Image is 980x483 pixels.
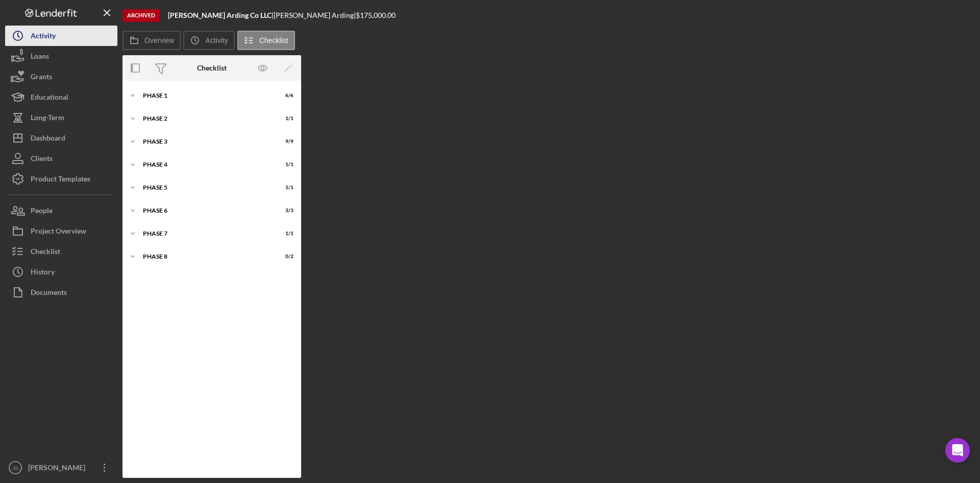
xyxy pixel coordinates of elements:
[168,11,272,19] b: [PERSON_NAME] Arding Co LLC
[31,107,64,130] div: Long-Term
[5,128,117,148] button: Dashboard
[31,262,55,285] div: History
[275,93,293,99] div: 6 / 6
[5,262,117,282] button: History
[31,148,53,171] div: Clients
[275,231,293,237] div: 1 / 1
[31,66,52,89] div: Grants
[275,162,293,168] div: 1 / 1
[5,457,117,478] button: JS[PERSON_NAME]
[31,241,60,264] div: Checklist
[26,457,92,480] div: [PERSON_NAME]
[31,169,90,192] div: Product Templates
[183,31,234,50] button: Activity
[5,282,117,303] button: Documents
[356,11,399,19] div: $175,000.00
[143,162,268,168] div: Phase 4
[143,116,268,122] div: Phase 2
[31,221,86,244] div: Project Overview
[31,282,67,305] div: Documents
[143,208,268,214] div: Phase 6
[5,169,117,189] button: Product Templates
[168,11,274,19] div: |
[5,148,117,169] button: Clients
[275,139,293,145] div: 9 / 9
[31,46,49,69] div: Loans
[5,26,117,46] button: Activity
[31,87,68,110] div: Educational
[275,116,293,122] div: 1 / 1
[5,200,117,221] button: People
[143,231,268,237] div: Phase 7
[945,438,970,463] div: Open Intercom Messenger
[12,465,18,471] text: JS
[31,200,53,223] div: People
[205,36,228,44] label: Activity
[5,107,117,128] button: Long-Term
[5,241,117,262] button: Checklist
[143,139,268,145] div: Phase 3
[5,221,117,241] button: Project Overview
[144,36,174,44] label: Overview
[5,87,117,107] button: Educational
[31,26,56,49] div: Activity
[275,208,293,214] div: 3 / 3
[31,128,65,151] div: Dashboard
[5,46,117,66] button: Loans
[237,31,295,50] button: Checklist
[275,185,293,191] div: 1 / 1
[274,11,356,19] div: [PERSON_NAME] Arding |
[143,254,268,260] div: Phase 8
[122,31,181,50] button: Overview
[122,9,160,22] div: Archived
[5,66,117,87] button: Grants
[143,93,268,99] div: Phase 1
[275,254,293,260] div: 0 / 2
[143,185,268,191] div: Phase 5
[259,36,288,44] label: Checklist
[197,64,227,72] div: Checklist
